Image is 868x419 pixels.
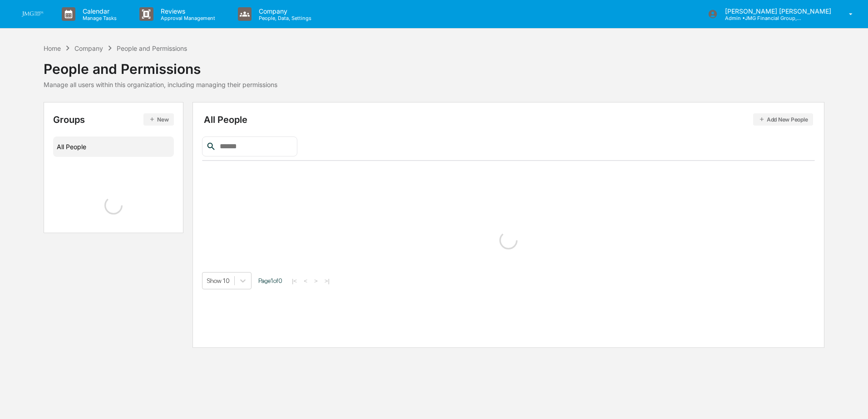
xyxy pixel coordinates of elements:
div: Company [74,44,103,52]
p: Company [252,7,316,15]
div: Home [44,44,61,52]
div: People and Permissions [44,54,277,77]
button: > [311,277,321,285]
p: Calendar [75,7,121,15]
div: Groups [53,113,174,126]
button: |< [289,277,300,285]
div: Manage all users within this organization, including managing their permissions [44,81,277,88]
p: Manage Tasks [75,15,121,21]
button: < [301,277,310,285]
p: Admin • JMG Financial Group, Ltd. [718,15,802,21]
p: Approval Management [153,15,220,21]
button: Add New People [753,113,814,126]
span: Page 1 of 0 [258,277,282,284]
div: All People [204,113,814,126]
p: Reviews [153,7,220,15]
p: People, Data, Settings [252,15,316,21]
div: People and Permissions [117,44,187,52]
div: All People [57,139,171,154]
button: New [143,113,174,126]
img: logo [22,11,44,17]
button: >| [322,277,332,285]
p: [PERSON_NAME] [PERSON_NAME] [718,7,836,15]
